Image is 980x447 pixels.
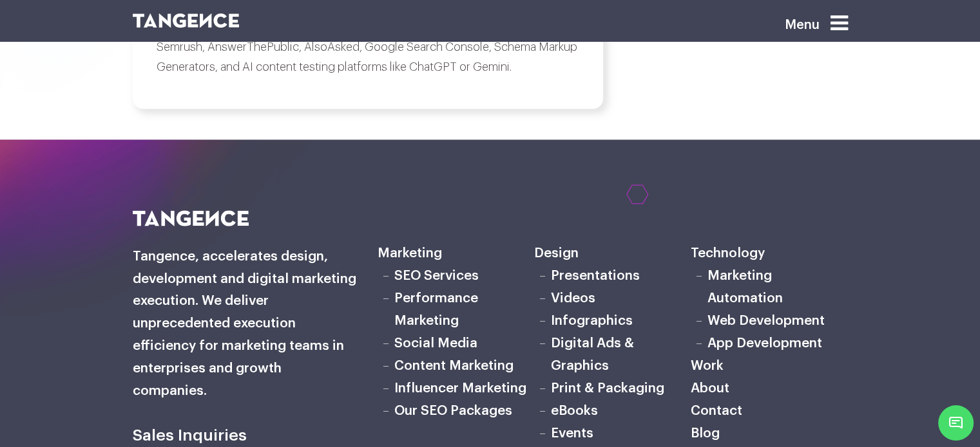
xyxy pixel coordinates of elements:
[938,405,974,441] span: Chat Widget
[691,359,724,372] a: Work
[157,37,579,77] p: Semrush, AnswerThePublic, AlsoAsked, Google Search Console, Schema Markup Generators, and AI cont...
[133,14,240,28] img: logo SVG
[707,269,783,305] a: Marketing Automation
[691,381,729,395] a: About
[378,242,534,265] h6: Marketing
[551,381,664,395] a: Print & Packaging
[551,404,598,417] a: eBooks
[551,426,593,440] a: Events
[691,404,742,417] a: Contact
[707,314,825,327] a: Web Development
[394,404,512,417] a: Our SEO Packages
[394,381,526,395] a: Influencer Marketing
[551,314,633,327] a: Infographics
[534,242,691,265] h6: Design
[707,336,822,350] a: App Development
[551,291,595,305] a: Videos
[394,359,514,372] a: Content Marketing
[394,336,477,350] a: Social Media
[691,242,847,265] h6: Technology
[133,246,358,403] h6: Tangence, accelerates design, development and digital marketing execution. We deliver unprecedent...
[551,269,640,282] a: Presentations
[394,269,479,282] a: SEO Services
[394,291,478,327] a: Performance Marketing
[551,336,634,372] a: Digital Ads & Graphics
[691,426,720,440] a: Blog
